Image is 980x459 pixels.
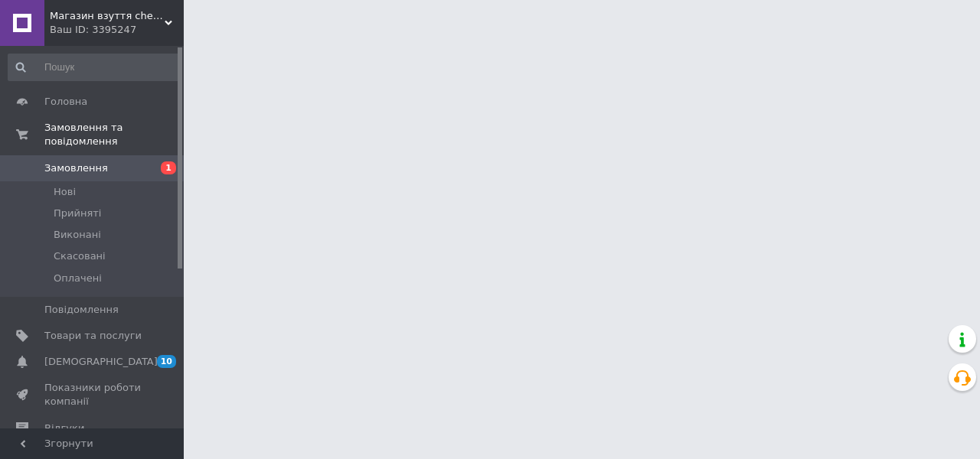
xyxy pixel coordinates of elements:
[54,228,101,242] span: Виконані
[44,303,119,317] span: Повідомлення
[44,422,84,435] span: Відгуки
[44,121,184,148] span: Замовлення та повідомлення
[44,161,108,175] span: Замовлення
[8,54,181,81] input: Пошук
[50,23,184,37] div: Ваш ID: 3395247
[44,329,142,343] span: Товари та послуги
[44,95,87,109] span: Головна
[54,185,76,199] span: Нові
[161,161,176,174] span: 1
[54,207,101,220] span: Прийняті
[157,355,176,368] span: 10
[44,381,142,409] span: Показники роботи компанії
[44,355,158,369] span: [DEMOGRAPHIC_DATA]
[50,9,165,23] span: Магазин взуття cherry_berry
[54,249,106,263] span: Скасовані
[54,272,102,285] span: Оплачені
